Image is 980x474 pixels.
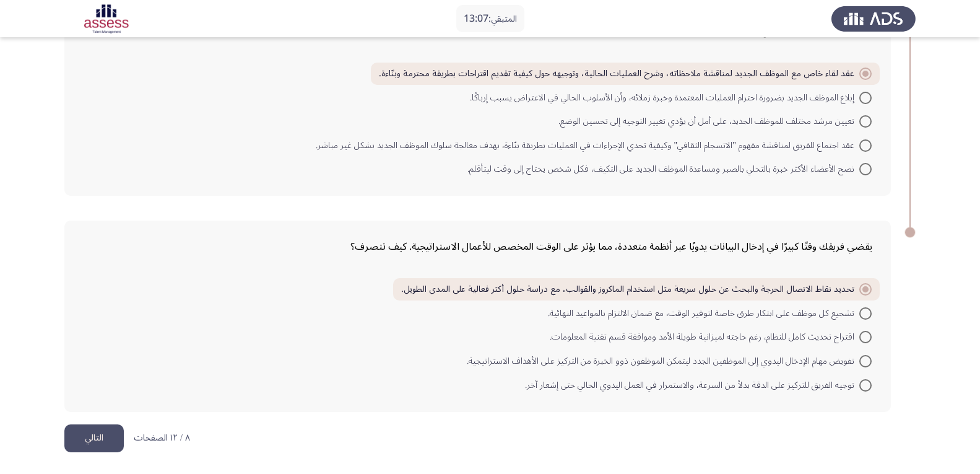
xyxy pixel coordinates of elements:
[379,66,859,81] span: عقد لقاء خاص مع الموظف الجديد لمناقشة ملاحظاته، وشرح العمليات الحالية، وتوجيهه حول كيفية تقديم اق...
[548,306,859,321] span: تشجيع كل موظف على ابتكار طرق خاصة لتوفير الوقت، مع ضمان الالتزام بالمواعيد النهائية.
[134,433,190,444] p: ٨ / ١٢ الصفحات
[83,236,872,257] div: يقضي فريقك وقتًا كبيرًا في إدخال البيانات يدويًا عبر أنظمة متعددة، مما يؤثر على الوقت المخصص للأع...
[525,378,859,393] span: توجيه الفريق للتركيز على الدقة بدلاً من السرعة، والاستمرار في العمل اليدوي الحالي حتى إشعار آخر.
[558,114,859,129] span: تعيين مرشد مختلف للموظف الجديد، على أمل أن يؤدي تغيير التوجيه إلى تحسين الوضع.
[64,424,124,452] button: load next page
[470,90,859,105] span: إبلاغ الموظف الجديد بضرورة احترام العمليات المعتمدة وخبرة زملائه، وأن الأسلوب الحالي في الاعتراض ...
[464,8,488,29] span: 13:07
[550,330,859,345] span: اقتراح تحديث كامل للنظام، رغم حاجته لميزانية طويلة الأمد وموافقة قسم تقنية المعلومات.
[467,162,859,177] span: نصح الأعضاء الأكثر خبرة بالتحلي بالصبر ومساعدة الموظف الجديد على التكيف، فكل شخص يحتاج إلى وقت لي...
[64,1,149,36] img: Assessment logo of Misr Insurance Situational Judgment Assessment (Managerial-V1)
[467,354,859,369] span: تفويض مهام الإدخال اليدوي إلى الموظفين الجدد ليتمكن الموظفون ذوو الخبرة من التركيز على الأهداف ال...
[831,1,916,36] img: Assess Talent Management logo
[316,138,859,153] span: عقد اجتماع للفريق لمناقشة مفهوم "الانسجام الثقافي" وكيفية تحدي الإجراءات في العمليات بطريقة بنّاء...
[464,11,517,27] p: المتبقي:
[401,282,859,297] span: تحديد نقاط الاتصال الحرجة والبحث عن حلول سريعة مثل استخدام الماكروز والقوالب، مع دراسة حلول أكثر ...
